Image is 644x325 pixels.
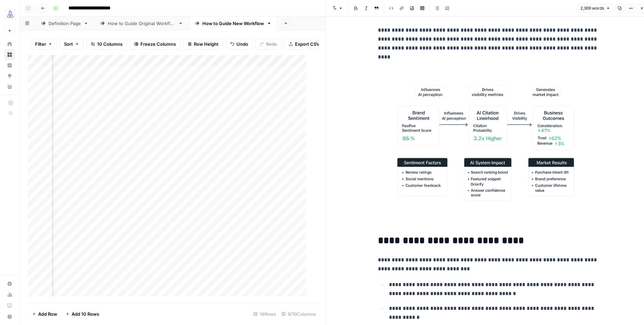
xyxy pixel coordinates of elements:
[4,49,15,60] a: Browse
[4,311,15,322] button: Help + Support
[202,20,264,27] div: How to Guide New Workflow
[4,60,15,71] a: Insights
[189,17,277,30] a: How to Guide New Workflow
[108,20,176,27] div: How to Guide Original Workflow
[140,41,176,47] span: Freeze Columns
[94,17,189,30] a: How to Guide Original Workflow
[4,278,15,289] a: Settings
[35,41,46,47] span: Filter
[31,39,57,50] button: Filter
[38,311,57,317] span: Add Row
[284,39,324,50] button: Export CSV
[295,41,319,47] span: Export CSV
[4,39,15,50] a: Home
[255,39,282,50] button: Redo
[72,311,99,317] span: Add 10 Rows
[266,41,277,47] span: Redo
[226,39,253,50] button: Undo
[580,5,604,11] span: 2,369 words
[97,41,123,47] span: 10 Columns
[577,4,613,13] button: 2,369 words
[60,39,84,50] button: Sort
[4,81,15,92] a: Your Data
[64,41,73,47] span: Sort
[35,17,94,30] a: Definition Page
[4,289,15,300] a: Usage
[130,39,180,50] button: Freeze Columns
[4,300,15,311] a: Learning Hub
[4,8,17,20] img: AirOps Growth Logo
[86,39,127,50] button: 10 Columns
[49,20,81,27] div: Definition Page
[236,41,248,47] span: Undo
[183,39,223,50] button: Row Height
[4,71,15,82] a: Opportunities
[4,6,15,23] button: Workspace: AirOps Growth
[61,308,103,319] button: Add 10 Rows
[28,308,61,319] button: Add Row
[194,41,219,47] span: Row Height
[251,308,279,319] div: 14 Rows
[279,308,319,319] div: 9/10 Columns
